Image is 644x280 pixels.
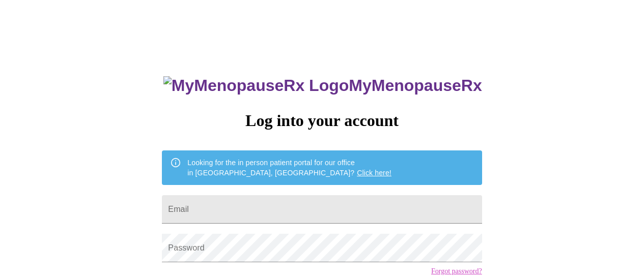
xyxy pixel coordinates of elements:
[163,76,482,95] h3: MyMenopauseRx
[162,111,482,130] h3: Log into your account
[357,169,391,177] a: Click here!
[163,76,349,95] img: MyMenopauseRx Logo
[431,267,482,275] a: Forgot password?
[187,153,391,182] div: Looking for the in person patient portal for our office in [GEOGRAPHIC_DATA], [GEOGRAPHIC_DATA]?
